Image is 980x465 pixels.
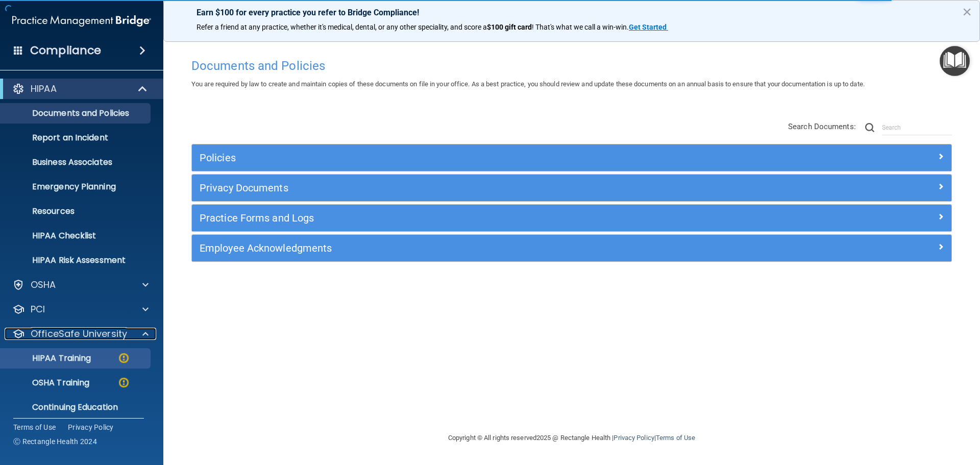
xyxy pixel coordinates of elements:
p: Continuing Education [7,402,146,412]
a: Policies [200,150,944,166]
span: Ⓒ Rectangle Health 2024 [13,436,97,447]
p: OSHA [31,279,56,291]
a: OSHA [12,279,149,291]
div: Copyright © All rights reserved 2025 @ Rectangle Health | | [385,422,758,454]
a: Employee Acknowledgments [200,240,944,256]
strong: $100 gift card [487,23,532,31]
p: OSHA Training [7,378,89,388]
button: Close [962,4,972,20]
a: Practice Forms and Logs [200,210,944,226]
p: PCI [31,303,45,315]
img: warning-circle.0cc9ac19.png [117,376,130,389]
h5: Policies [200,152,754,163]
p: Business Associates [7,157,146,167]
p: HIPAA Checklist [7,231,146,241]
p: HIPAA [31,83,57,95]
strong: Get Started [629,23,667,31]
input: Search [882,120,952,135]
a: OfficeSafe University [12,328,149,340]
a: Privacy Policy [614,434,654,442]
span: Search Documents: [788,122,856,131]
a: Get Started [629,23,668,31]
a: Privacy Documents [200,180,944,196]
img: ic-search.3b580494.png [865,123,874,132]
h4: Documents and Policies [191,59,952,72]
button: Open Resource Center [940,46,970,76]
h5: Practice Forms and Logs [200,212,754,224]
p: HIPAA Training [7,353,91,363]
p: Documents and Policies [7,108,146,118]
a: HIPAA [12,83,148,95]
h5: Privacy Documents [200,182,754,193]
p: Earn $100 for every practice you refer to Bridge Compliance! [197,8,947,17]
p: Resources [7,206,146,216]
h5: Employee Acknowledgments [200,242,754,254]
p: Report an Incident [7,133,146,143]
a: Terms of Use [656,434,695,442]
a: PCI [12,303,149,315]
span: You are required by law to create and maintain copies of these documents on file in your office. ... [191,80,865,88]
p: Emergency Planning [7,182,146,192]
img: warning-circle.0cc9ac19.png [117,352,130,364]
a: Terms of Use [13,422,56,432]
p: HIPAA Risk Assessment [7,255,146,265]
span: Refer a friend at any practice, whether it's medical, dental, or any other speciality, and score a [197,23,487,31]
a: Privacy Policy [68,422,114,432]
p: OfficeSafe University [31,328,127,340]
img: PMB logo [12,11,151,31]
span: ! That's what we call a win-win. [532,23,629,31]
h4: Compliance [30,43,101,58]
